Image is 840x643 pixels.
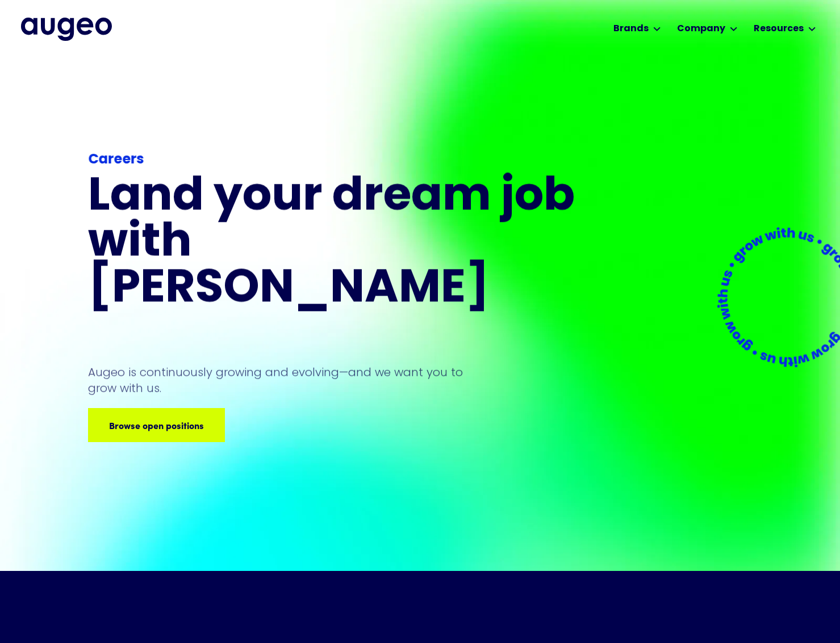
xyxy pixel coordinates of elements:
[21,18,112,40] a: home
[613,22,649,36] div: Brands
[21,18,112,40] img: Augeo's full logo in midnight blue.
[88,408,225,442] a: Browse open positions
[754,22,804,36] div: Resources
[677,22,725,36] div: Company
[88,364,479,396] p: Augeo is continuously growing and evolving—and we want you to grow with us.
[88,175,579,313] h1: Land your dream job﻿ with [PERSON_NAME]
[88,153,144,167] strong: Careers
